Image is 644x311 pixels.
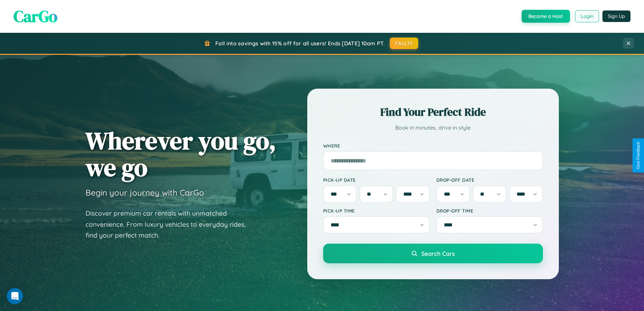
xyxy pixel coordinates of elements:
h2: Find Your Perfect Ride [323,105,543,119]
label: Pick-up Date [323,177,430,183]
p: Book in minutes, drive in style [323,123,543,133]
button: Sign Up [602,10,630,22]
span: Fall into savings with 15% off for all users! Ends [DATE] 10am PT. [215,40,385,47]
span: Search Cars [421,250,455,257]
button: FALL15 [390,38,418,49]
h1: Wherever you go, we go [86,127,276,181]
button: Search Cars [323,244,543,263]
div: Open Intercom Messenger [7,288,23,304]
label: Pick-up Time [323,208,430,214]
p: Discover premium car rentals with unmatched convenience. From luxury vehicles to everyday rides, ... [86,208,255,241]
button: Become a Host [522,10,570,23]
span: CarGo [14,5,57,27]
h3: Begin your journey with CarGo [86,187,204,198]
button: Login [575,10,599,22]
label: Drop-off Date [436,177,543,183]
div: Give Feedback [636,142,641,169]
label: Where [323,143,543,149]
label: Drop-off Time [436,208,543,214]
